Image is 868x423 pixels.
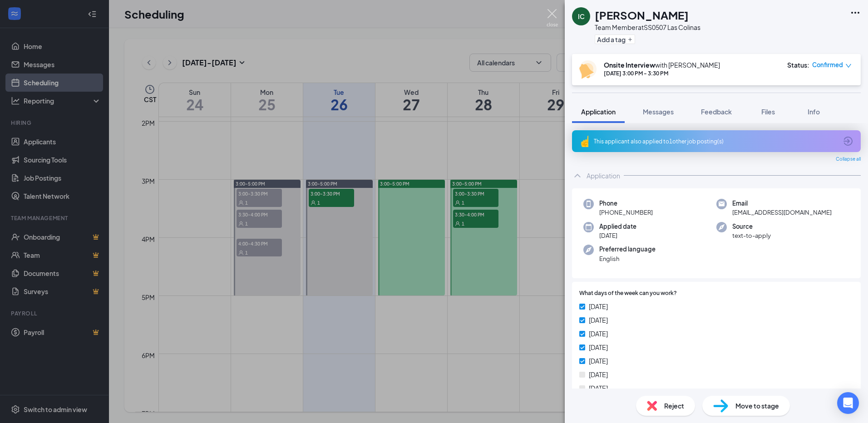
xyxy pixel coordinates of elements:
span: [EMAIL_ADDRESS][DOMAIN_NAME] [732,208,832,217]
span: Application [581,108,616,116]
span: [DATE] [589,369,608,379]
span: Reject [664,401,684,411]
span: Applied date [599,222,636,231]
h1: [PERSON_NAME] [595,7,689,23]
div: Application [587,171,620,180]
span: Source [732,222,771,231]
svg: ChevronUp [572,170,583,181]
span: [DATE] [589,383,608,393]
svg: Ellipses [850,7,861,18]
span: [DATE] [589,342,608,352]
span: [DATE] [589,356,608,366]
span: Phone [599,199,653,208]
span: [DATE] [589,301,608,311]
div: IC [578,12,585,21]
span: Feedback [701,108,732,116]
div: This applicant also applied to 1 other job posting(s) [594,138,837,145]
span: [DATE] [599,231,636,240]
span: Email [732,199,832,208]
div: Status : [787,60,809,69]
span: What days of the week can you work? [579,289,677,298]
span: Messages [643,108,674,116]
span: [DATE] [589,315,608,325]
span: Confirmed [812,60,843,69]
span: [DATE] [589,329,608,339]
b: Onsite Interview [604,61,655,69]
span: Files [761,108,775,116]
span: Info [808,108,820,116]
svg: Plus [627,37,633,42]
div: Open Intercom Messenger [837,392,859,414]
span: English [599,254,656,263]
span: Collapse all [836,156,861,163]
div: with [PERSON_NAME] [604,60,720,69]
span: down [845,63,852,69]
span: text-to-apply [732,231,771,240]
div: [DATE] 3:00 PM - 3:30 PM [604,69,720,77]
span: [PHONE_NUMBER] [599,208,653,217]
svg: ArrowCircle [843,136,853,147]
span: Preferred language [599,245,656,254]
div: Team Member at SS0507 Las Colinas [595,23,700,32]
button: PlusAdd a tag [595,34,635,44]
span: Move to stage [735,401,779,411]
